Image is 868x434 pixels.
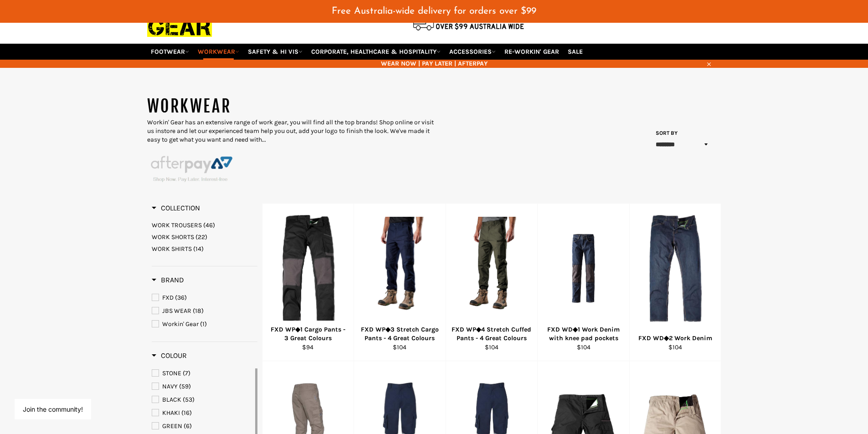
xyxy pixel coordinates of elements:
span: (6) [184,422,192,430]
label: Sort by [653,129,678,137]
img: FXD WP◆4 Stretch Cuffed Pants - 4 Great Colours - Workin' Gear [457,217,526,320]
span: (18) [193,307,204,315]
span: (1) [200,320,207,328]
span: WORK SHIRTS [152,245,192,253]
a: SALE [564,44,586,60]
img: FXD WP◆1 Cargo Pants - 4 Great Colours - Workin' Gear [279,215,337,322]
a: SAFETY & HI VIS [244,44,306,60]
span: FXD [162,294,174,301]
span: (53) [183,396,195,403]
div: FXD WP◆4 Stretch Cuffed Pants - 4 Great Colours [452,325,532,343]
a: FOOTWEAR [147,44,193,60]
span: NAVY [162,383,178,390]
a: RE-WORKIN' GEAR [501,44,563,60]
span: BLACK [162,396,181,403]
a: FXD WP◆1 Cargo Pants - 4 Great Colours - Workin' Gear FXD WP◆1 Cargo Pants - 3 Great Colours $94 [262,204,354,361]
a: WORK SHIRTS [152,245,257,253]
span: Colour [152,351,187,360]
img: FXD WD◆1 Work Denim with knee pad pockets - Workin' Gear [549,234,618,303]
a: WORK TROUSERS [152,221,257,230]
span: (36) [175,294,187,301]
a: WORK SHORTS [152,233,257,241]
div: $104 [452,343,532,352]
span: (59) [179,383,191,390]
a: NAVY [152,382,253,392]
h3: Colour [152,351,187,360]
span: WORK TROUSERS [152,221,202,229]
a: BLACK [152,395,253,405]
a: Workin' Gear [152,319,257,329]
a: STONE [152,368,253,378]
div: FXD WP◆3 Stretch Cargo Pants - 4 Great Colours [360,325,440,343]
div: $94 [268,343,348,352]
span: (14) [193,245,204,253]
div: $104 [360,343,440,352]
h3: Collection [152,204,200,213]
a: CORPORATE, HEALTHCARE & HOSPITALITY [308,44,444,60]
span: WORK SHORTS [152,233,194,241]
span: STONE [162,369,181,377]
div: FXD WP◆1 Cargo Pants - 3 Great Colours [268,325,348,343]
span: KHAKI [162,409,180,417]
a: FXD [152,293,257,303]
a: KHAKI [152,408,253,418]
span: Brand [152,276,184,284]
a: FXD WD◆1 Work Denim with knee pad pockets - Workin' Gear FXD WD◆1 Work Denim with knee pad pocket... [537,204,629,361]
a: FXD WD◆2 Work Denim - Workin' Gear FXD WD◆2 Work Denim $104 [629,204,721,361]
h3: Brand [152,276,184,285]
img: FXD WD◆2 Work Denim - Workin' Gear [645,215,706,322]
a: GREEN [152,421,253,431]
div: $104 [635,343,715,352]
span: (22) [195,233,207,241]
span: (7) [183,369,190,377]
a: FXD WP◆4 Stretch Cuffed Pants - 4 Great Colours - Workin' Gear FXD WP◆4 Stretch Cuffed Pants - 4 ... [446,204,538,361]
span: GREEN [162,422,182,430]
button: Join the community! [23,405,83,413]
span: Free Australia-wide delivery for orders over $99 [332,6,536,16]
span: Workin' Gear [162,320,199,328]
h1: WORKWEAR [147,95,434,118]
img: FXD WP◆3 Stretch Cargo Pants - 4 Great Colours - Workin' Gear [365,217,434,320]
p: Workin' Gear has an extensive range of work gear, you will find all the top brands! Shop online o... [147,118,434,144]
a: FXD WP◆3 Stretch Cargo Pants - 4 Great Colours - Workin' Gear FXD WP◆3 Stretch Cargo Pants - 4 Gr... [354,204,446,361]
span: (16) [181,409,192,417]
a: JBS WEAR [152,306,257,316]
span: WEAR NOW | PAY LATER | AFTERPAY [147,59,721,68]
span: JBS WEAR [162,307,191,315]
div: FXD WD◆2 Work Denim [635,334,715,342]
a: ACCESSORIES [446,44,499,60]
div: FXD WD◆1 Work Denim with knee pad pockets [544,325,624,343]
div: $104 [544,343,624,352]
span: (46) [203,221,215,229]
a: WORKWEAR [194,44,243,60]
